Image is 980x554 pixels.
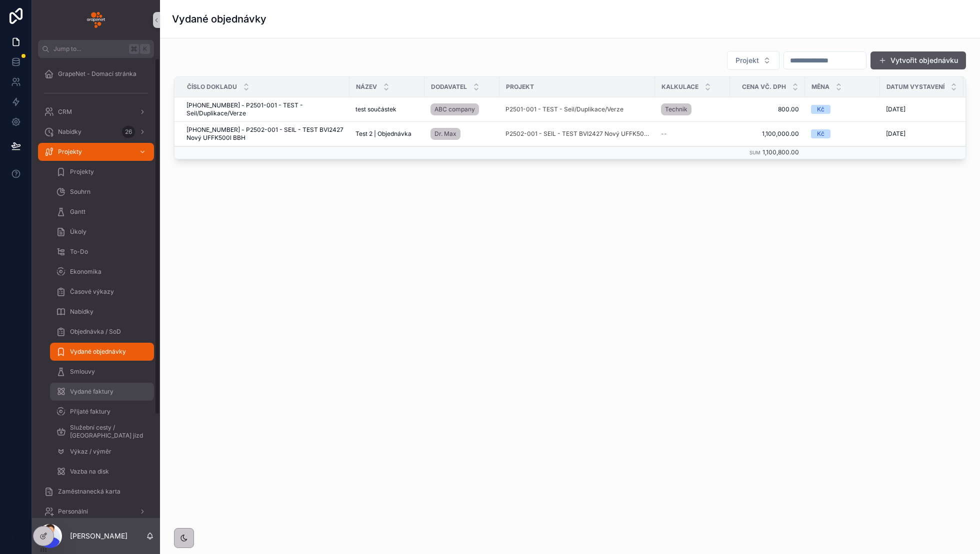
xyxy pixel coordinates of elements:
[70,388,113,396] span: Vydané faktury
[70,328,121,336] span: Objednávka / SoD
[53,45,125,53] span: Jump to...
[661,83,698,91] span: Kalkulace
[505,130,649,138] a: P2502-001 - SEIL - TEST BVI2427 Nový UFFK500l BBH
[50,303,154,321] a: Nabídky
[32,58,160,518] div: scrollable content
[736,105,799,113] span: 800.00
[187,83,237,91] span: Číslo dokladu
[886,83,944,91] span: Datum vystavení
[70,468,109,476] span: Vazba na disk
[70,168,94,176] span: Projekty
[431,83,467,91] span: Dodavatel
[355,130,411,138] span: Test 2 | Objednávka
[58,108,72,116] span: CRM
[50,243,154,261] a: To-Do
[70,268,101,276] span: Ekonomika
[141,45,149,53] span: K
[50,283,154,301] a: Časové výkazy
[50,183,154,201] a: Souhrn
[762,148,799,156] span: 1,100,800.00
[50,463,154,481] a: Vazba na disk
[87,12,105,28] img: App logo
[70,348,126,356] span: Vydané objednávky
[886,105,905,113] span: [DATE]
[38,503,154,521] a: Personální
[70,448,111,456] span: Výkaz / výměr
[38,103,154,121] a: CRM
[355,105,396,113] span: test součástek
[434,130,456,138] span: Dr. Max
[38,143,154,161] a: Projekty
[70,368,95,376] span: Smlouvy
[58,128,81,136] span: Nabídky
[661,130,667,138] span: --
[50,363,154,381] a: Smlouvy
[430,128,460,140] a: Dr. Max
[58,148,82,156] span: Projekty
[661,103,691,115] a: Technik
[50,163,154,181] a: Projekty
[58,70,136,78] span: GrapeNet - Domací stránka
[50,323,154,341] a: Objednávka / SoD
[742,83,786,91] span: Cena vč. DPH
[70,208,85,216] span: Gantt
[50,263,154,281] a: Ekonomika
[50,403,154,421] a: Přijaté faktury
[749,150,760,155] small: Sum
[727,51,779,70] button: Select Button
[50,443,154,461] a: Výkaz / výměr
[70,424,144,440] span: Služební cesty / [GEOGRAPHIC_DATA] jízd
[122,126,135,138] div: 26
[70,248,88,256] span: To-Do
[38,123,154,141] a: Nabídky26
[50,343,154,361] a: Vydané objednávky
[434,105,475,113] span: ABC company
[70,408,110,416] span: Přijaté faktury
[735,55,759,65] span: Projekt
[38,40,154,58] button: Jump to...K
[665,105,687,113] span: Technik
[430,103,479,115] a: ABC company
[172,12,266,26] h1: Vydané objednávky
[186,126,343,142] span: [PHONE_NUMBER] - P2502-001 - SEIL - TEST BVI2427 Nový UFFK500l BBH
[817,129,824,138] div: Kč
[356,83,377,91] span: Název
[811,83,829,91] span: Měna
[70,188,90,196] span: Souhrn
[50,203,154,221] a: Gantt
[58,488,120,496] span: Zaměstnanecká karta
[50,223,154,241] a: Úkoly
[70,531,127,541] p: [PERSON_NAME]
[186,101,343,117] span: [PHONE_NUMBER] - P2501-001 - TEST - Seil/Duplikace/Verze
[50,423,154,441] a: Služební cesty / [GEOGRAPHIC_DATA] jízd
[817,105,824,114] div: Kč
[736,130,799,138] span: 1,100,000.00
[38,65,154,83] a: GrapeNet - Domací stránka
[58,508,88,516] span: Personální
[70,308,93,316] span: Nabídky
[886,130,905,138] span: [DATE]
[38,483,154,501] a: Zaměstnanecká karta
[50,383,154,401] a: Vydané faktury
[506,83,534,91] span: Projekt
[870,51,966,69] button: Vytvořit objednávku
[70,228,86,236] span: Úkoly
[70,288,114,296] span: Časové výkazy
[505,105,623,113] a: P2501-001 - TEST - Seil/Duplikace/Verze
